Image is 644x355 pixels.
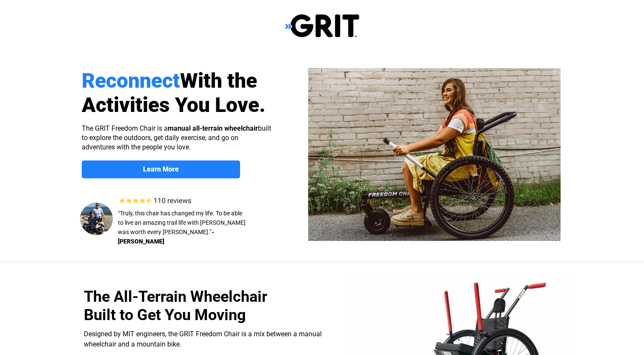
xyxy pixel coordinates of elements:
[82,93,266,117] span: Activities You Love.
[180,69,257,93] span: With the
[84,288,267,324] span: The All-Terrain Wheelchair Built to Get You Moving
[82,124,271,151] span: The GRIT Freedom Chair is a built to explore the outdoors, get daily exercise, and go on adventur...
[143,165,179,173] strong: Learn More
[84,330,322,348] span: Designed by MIT engineers, the GRIT Freedom Chair is a mix between a manual wheelchair and a moun...
[168,124,258,132] strong: manual all-terrain wheelchair
[82,160,240,178] a: Learn More
[82,69,180,93] span: Reconnect
[118,210,246,235] span: “Truly, this chair has changed my life. To be able to live an amazing trail life with [PERSON_NAM...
